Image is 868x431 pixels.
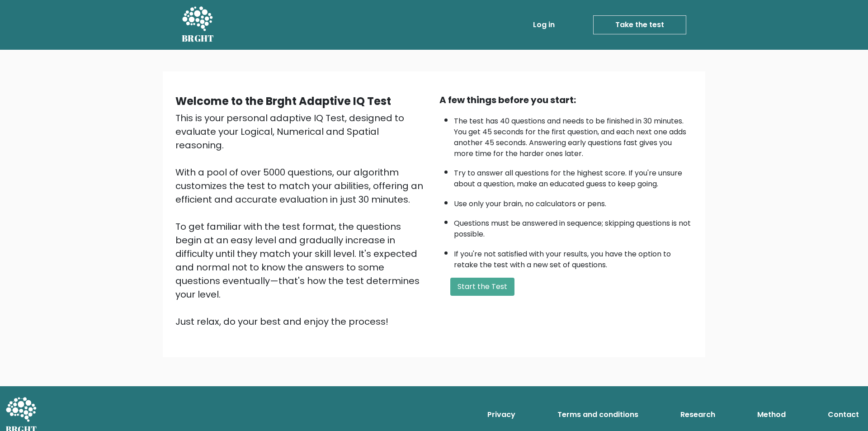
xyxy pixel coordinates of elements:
[754,406,789,424] a: Method
[454,213,693,240] li: Questions must be answered in sequence; skipping questions is not possible.
[454,163,693,189] li: Try to answer all questions for the highest score. If you're unsure about a question, make an edu...
[824,406,863,424] a: Contact
[529,16,558,34] a: Log in
[439,93,693,107] div: A few things before you start:
[454,111,693,159] li: The test has 40 questions and needs to be finished in 30 minutes. You get 45 seconds for the firs...
[182,4,214,46] a: BRGHT
[175,111,429,328] div: This is your personal adaptive IQ Test, designed to evaluate your Logical, Numerical and Spatial ...
[454,244,693,270] li: If you're not satisfied with your results, you have the option to retake the test with a new set ...
[484,406,519,424] a: Privacy
[677,406,719,424] a: Research
[593,15,686,34] a: Take the test
[554,406,642,424] a: Terms and conditions
[450,278,514,296] button: Start the Test
[454,194,693,209] li: Use only your brain, no calculators or pens.
[175,94,391,109] b: Welcome to the Brght Adaptive IQ Test
[182,33,214,44] h5: BRGHT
